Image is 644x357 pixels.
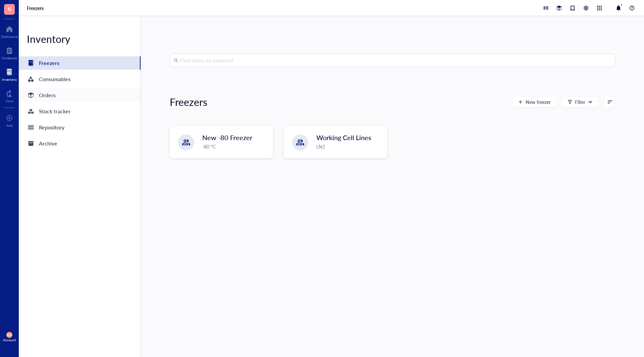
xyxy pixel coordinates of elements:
a: Dashboard [1,24,18,39]
a: Inventory [2,67,17,81]
div: Freezers [39,58,59,68]
span: Working Cell Lines [316,133,371,142]
div: Consumables [39,74,71,84]
div: Add [6,123,13,127]
span: New freezer [526,99,551,105]
button: New freezer [513,97,556,107]
div: Inventory [2,77,17,81]
div: Archive [39,139,57,148]
a: Orders [19,88,141,102]
a: Freezers [27,5,45,11]
div: Stock tracker [39,107,71,116]
div: Freezers [170,95,207,109]
a: Consumables [19,72,141,86]
div: Notebook [2,56,17,60]
span: K [8,4,11,13]
div: Dashboard [1,35,18,39]
a: Notebook [2,45,17,60]
div: Account [3,338,16,342]
span: New -80 Freezer [202,133,252,142]
div: -80 °C [202,143,269,150]
a: Stock tracker [19,105,141,118]
a: Freezers [19,56,141,70]
span: DM [7,333,12,337]
a: Repository [19,121,141,134]
a: Archive [19,137,141,150]
div: Repository [39,123,64,132]
div: Core [6,99,13,103]
div: Filter [575,98,585,106]
div: Inventory [19,32,141,46]
div: LN2 [316,143,383,150]
a: Core [6,88,13,103]
div: Orders [39,91,56,100]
